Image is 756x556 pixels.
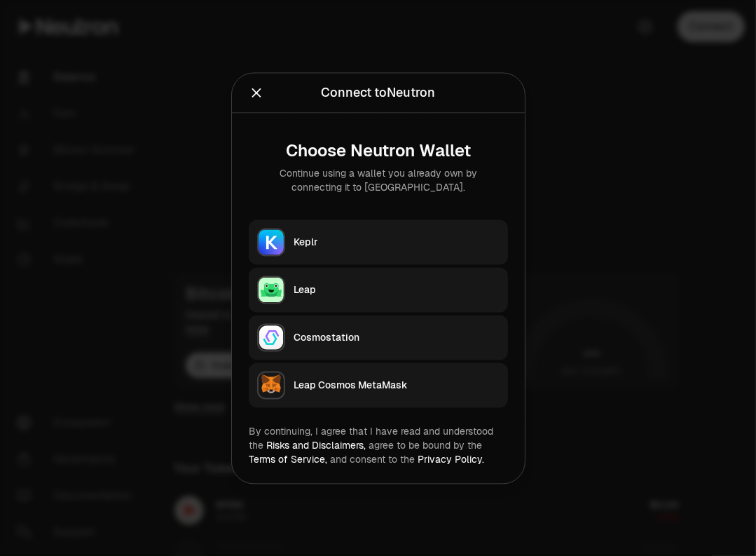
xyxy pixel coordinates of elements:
div: Leap [294,283,500,297]
a: Privacy Policy. [418,453,484,466]
img: Cosmostation [259,325,284,350]
button: CosmostationCosmostation [249,315,508,360]
div: Continue using a wallet you already own by connecting it to [GEOGRAPHIC_DATA]. [260,166,497,194]
div: Connect to Neutron [321,83,435,102]
img: Leap [259,277,284,302]
a: Terms of Service, [249,453,327,466]
button: Close [249,83,264,102]
button: KeplrKeplr [249,219,508,264]
img: Leap Cosmos MetaMask [259,372,284,398]
a: Risks and Disclaimers, [266,439,366,452]
img: Keplr [259,229,284,255]
div: Cosmostation [294,330,500,344]
button: Leap Cosmos MetaMaskLeap Cosmos MetaMask [249,362,508,407]
div: Choose Neutron Wallet [260,141,497,161]
div: Leap Cosmos MetaMask [294,378,500,392]
button: LeapLeap [249,267,508,312]
div: Keplr [294,235,500,249]
div: By continuing, I agree that I have read and understood the agree to be bound by the and consent t... [249,424,508,466]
